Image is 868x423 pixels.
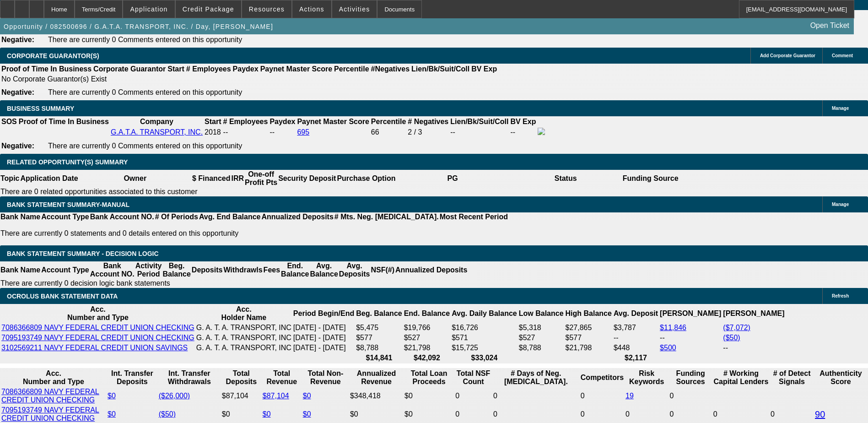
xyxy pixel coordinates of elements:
th: PG [396,170,509,187]
button: Resources [242,0,291,18]
span: Comment [832,53,853,58]
th: Total Revenue [262,369,302,386]
td: -- [613,333,658,342]
td: $5,475 [356,323,402,332]
th: Most Recent Period [439,212,508,222]
a: $0 [303,392,311,400]
span: Refresh [832,293,849,298]
th: Acc. Holder Name [196,305,292,322]
td: -- [722,343,785,352]
td: $527 [404,333,450,342]
td: $87,104 [221,387,261,405]
a: $0 [108,410,116,418]
th: Activity Period [135,261,162,279]
a: $0 [263,410,271,418]
b: #Negatives [371,65,410,73]
b: Paynet Master Score [297,118,369,125]
th: High Balance [565,305,612,322]
span: 0 [713,410,717,418]
th: $2,117 [613,353,658,363]
a: ($26,000) [159,392,190,400]
b: Corporate Guarantor [93,65,166,73]
th: Funding Source [622,170,679,187]
a: G.A.T.A. TRANSPORT, INC. [111,128,203,136]
td: $15,725 [451,343,518,352]
a: Open Ticket [807,18,853,33]
th: NSF(#) [370,261,395,279]
td: $448 [613,343,658,352]
b: BV Exp [510,118,536,125]
td: 0 [455,406,492,423]
th: IRR [231,170,244,187]
th: Int. Transfer Deposits [107,369,157,386]
span: There are currently 0 Comments entered on this opportunity [48,88,242,96]
th: # of Detect Signals [770,369,814,386]
span: There are currently 0 Comments entered on this opportunity [48,142,242,150]
td: 0 [493,406,579,423]
td: $571 [451,333,518,342]
td: 0 [580,406,624,423]
td: $0 [404,387,454,405]
th: Authenticity Score [814,369,867,386]
th: Low Balance [518,305,564,322]
td: $8,788 [356,343,402,352]
th: # Working Capital Lenders [713,369,769,386]
b: Start [167,65,184,73]
th: Security Deposit [278,170,336,187]
th: Int. Transfer Withdrawals [158,369,221,386]
th: Owner [79,170,192,187]
th: Account Type [41,212,90,222]
td: $577 [356,333,402,342]
a: 19 [625,392,634,400]
td: -- [269,127,296,137]
b: Negative: [1,142,34,150]
span: Resources [249,5,285,13]
span: -- [223,128,228,136]
td: No Corporate Guarantor(s) Exist [1,75,501,84]
span: Actions [299,5,324,13]
td: $577 [565,333,612,342]
span: Manage [832,202,849,207]
a: 7086366809 NAVY FEDERAL CREDIT UNION CHECKING [1,324,194,331]
button: Activities [332,0,377,18]
th: Total Deposits [221,369,261,386]
td: $27,865 [565,323,612,332]
b: Percentile [371,118,406,125]
th: Account Type [41,261,90,279]
img: facebook-icon.png [538,128,545,135]
th: [PERSON_NAME] [722,305,785,322]
td: G. A. T. A. TRANSPORT, INC [196,323,292,332]
span: CORPORATE GUARANTOR(S) [7,52,99,60]
th: End. Balance [404,305,450,322]
td: 2018 [204,127,221,137]
td: $3,787 [613,323,658,332]
b: Start [205,118,221,125]
td: $8,788 [518,343,564,352]
span: Credit Package [183,5,234,13]
td: 0 [669,406,712,423]
span: Application [130,5,167,13]
th: $42,092 [404,353,450,363]
a: $0 [108,392,116,400]
td: [DATE] - [DATE] [293,333,355,342]
th: # Days of Neg. [MEDICAL_DATA]. [493,369,579,386]
b: Negative: [1,88,34,96]
b: Paynet Master Score [260,65,332,73]
td: -- [510,127,536,137]
th: Bank Account NO. [90,261,135,279]
td: 0 [455,387,492,405]
a: $11,846 [660,324,686,331]
th: Acc. Number and Type [1,305,195,322]
td: 0 [669,387,712,405]
b: # Negatives [408,118,448,125]
th: Avg. Balance [309,261,338,279]
span: There are currently 0 Comments entered on this opportunity [48,36,242,43]
a: $87,104 [263,392,289,400]
span: Activities [339,5,370,13]
th: # Of Periods [155,212,199,222]
th: $ Financed [192,170,231,187]
b: Paydex [233,65,259,73]
th: Status [509,170,622,187]
b: Company [140,118,173,125]
th: $14,841 [356,353,402,363]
